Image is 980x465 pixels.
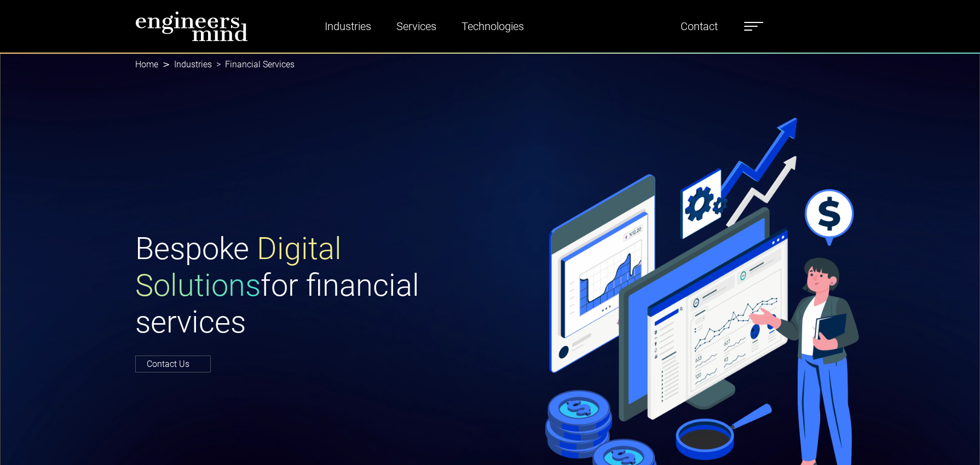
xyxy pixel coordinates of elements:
[135,11,248,42] img: logo
[135,231,483,341] h1: Bespoke for financial services
[135,53,845,77] nav: breadcrumb
[174,59,212,70] a: Industries
[135,355,211,372] a: Contact Us
[212,58,295,71] li: Financial Services
[392,14,441,39] a: Services
[320,14,376,39] a: Industries
[135,59,158,70] a: Home
[676,14,722,39] a: Contact
[457,14,528,39] a: Technologies
[135,231,342,303] span: Digital Solutions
